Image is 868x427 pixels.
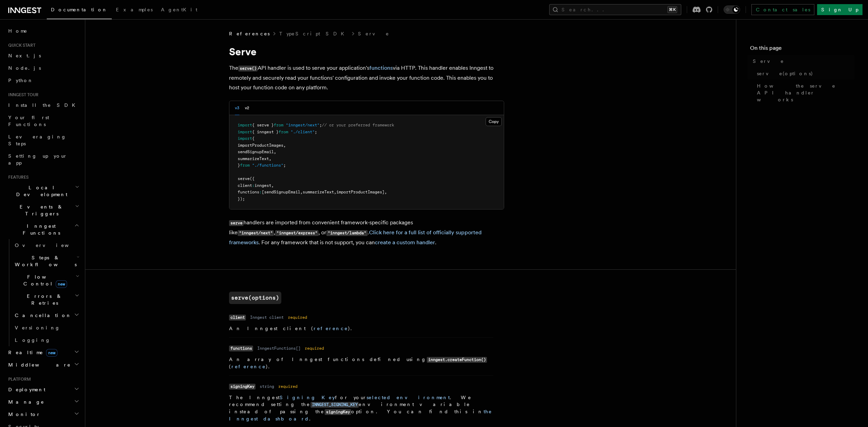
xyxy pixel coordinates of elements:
a: Examples [112,2,157,19]
span: { inngest } [252,130,279,134]
span: // or your preferred framework [322,123,394,127]
span: Next.js [8,53,41,58]
span: Python [8,78,33,83]
button: Deployment [6,383,81,396]
code: serve [229,220,243,226]
a: selected environment [367,395,450,400]
span: , [384,190,387,194]
code: functions [229,346,253,351]
a: Leveraging Steps [6,131,81,150]
h4: On this page [750,44,854,55]
code: inngest.createFunction() [427,357,487,363]
p: The API handler is used to serve your application's via HTTP. This handler enables Inngest to rem... [229,63,504,92]
button: Manage [6,396,81,408]
span: sendSignupEmail [238,149,274,154]
span: "inngest/next" [286,123,319,127]
span: Inngest Functions [6,223,74,236]
span: Local Development [6,184,75,198]
button: Local Development [6,181,81,201]
span: Quick start [6,43,35,48]
span: Events & Triggers [6,203,75,217]
a: Node.js [6,62,81,74]
button: v3 [235,101,239,115]
span: Inngest tour [6,92,39,98]
button: Toggle dark mode [724,5,740,14]
h1: Serve [229,45,504,58]
span: , [269,156,271,161]
a: Serve [358,30,390,37]
span: ; [319,123,322,127]
span: new [56,280,67,288]
span: "./client" [291,130,315,134]
p: The Inngest for your . We recommend setting the environment variable instead of passing the optio... [229,394,493,422]
span: from [240,163,250,168]
span: , [271,183,274,188]
span: Monitor [6,411,41,418]
a: create a custom handler [375,239,435,246]
button: Events & Triggers [6,201,81,220]
code: serve(options) [229,292,281,304]
button: Search...⌘K [549,4,681,15]
span: from [279,130,288,134]
span: Features [6,175,29,180]
span: Middleware [6,361,71,368]
span: summarizeText [303,190,334,194]
button: Middleware [6,359,81,371]
a: Setting up your app [6,150,81,169]
span: Serve [753,58,784,65]
button: Inngest Functions [6,220,81,239]
code: serve() [238,66,258,71]
span: import [238,136,252,141]
span: }); [238,196,245,201]
span: new [46,349,57,357]
span: ; [283,163,286,168]
code: signingKey [229,384,256,390]
span: Examples [116,7,153,12]
span: , [334,190,336,194]
span: , [300,190,303,194]
span: Documentation [51,7,108,12]
span: Leveraging Steps [8,134,66,146]
span: serve [238,176,250,181]
button: Realtimenew [6,346,81,359]
button: Errors & Retries [12,290,81,309]
p: An array of Inngest functions defined using ( ). [229,356,493,370]
span: Your first Functions [8,115,49,127]
button: Flow Controlnew [12,271,81,290]
button: Copy [486,117,502,126]
span: { [252,136,254,141]
a: Overview [12,239,81,251]
span: Setting up your app [8,153,67,166]
code: "inngest/lambda" [326,230,367,236]
dd: required [288,315,307,320]
code: "inngest/next" [238,230,274,236]
a: serve(options) [754,67,854,80]
a: AgentKit [157,2,202,19]
span: Overview [15,243,86,248]
a: reference [314,326,348,331]
code: INNGEST_SIGNING_KEY [311,402,359,408]
a: Install the SDK [6,99,81,111]
span: References [229,30,270,37]
span: : [252,183,254,188]
span: import [238,130,252,134]
dd: required [278,384,297,389]
span: inngest [254,183,271,188]
a: Documentation [47,2,112,19]
span: Logging [15,337,51,343]
span: summarizeText [238,156,269,161]
span: Steps & Workflows [12,254,77,268]
span: Realtime [6,349,57,356]
span: , [274,149,276,154]
a: Contact sales [751,4,814,15]
span: Cancellation [12,312,72,319]
kbd: ⌘K [668,6,677,13]
a: Your first Functions [6,111,81,131]
span: Platform [6,377,31,382]
a: functions [369,65,393,71]
a: Sign Up [817,4,862,15]
button: Steps & Workflows [12,251,81,271]
span: Manage [6,398,44,405]
span: from [274,123,283,127]
span: ({ [250,176,254,181]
